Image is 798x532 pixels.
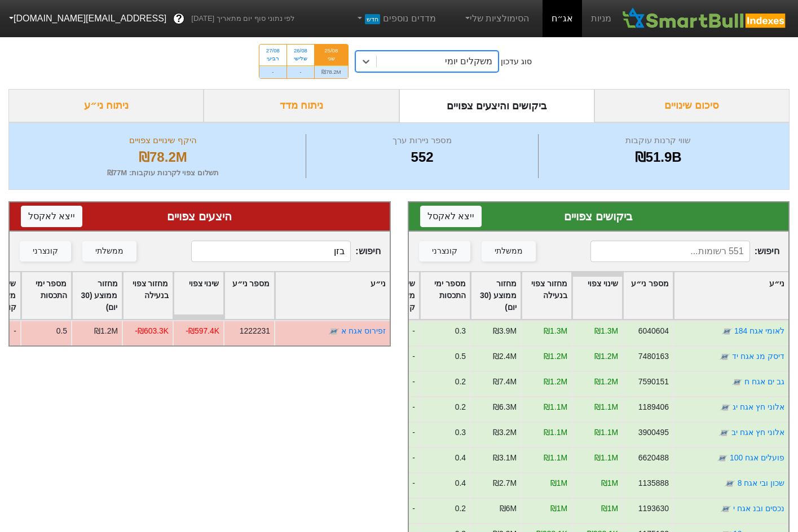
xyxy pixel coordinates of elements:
[590,241,779,262] span: חיפוש :
[738,478,784,487] a: שכון ובי אגח 8
[522,272,571,319] div: Toggle SortBy
[733,504,784,513] a: נכסים ובנ אגח י
[191,13,294,24] span: לפי נתוני סוף יום מתאריך [DATE]
[594,452,618,464] div: ₪1.1M
[734,326,784,335] a: לאומי אגח 184
[420,272,470,319] div: Toggle SortBy
[638,325,669,337] div: 6040604
[594,325,618,337] div: ₪1.3M
[544,427,567,438] div: ₪1.1M
[720,402,731,413] img: tase link
[21,272,71,319] div: Toggle SortBy
[493,351,517,362] div: ₪2.4M
[123,272,173,319] div: Toggle SortBy
[445,55,492,68] div: משקלים יומי
[8,89,204,122] div: ניתוח ני״ע
[638,477,669,489] div: 1135888
[204,89,399,122] div: ניתוח מדד
[72,272,122,319] div: Toggle SortBy
[266,47,280,55] div: 27/08
[544,325,567,337] div: ₪1.3M
[56,325,67,337] div: 0.5
[309,147,536,167] div: 552
[638,401,669,413] div: 1189406
[501,56,532,68] div: סוג עדכון
[744,377,784,386] a: גב ים אגח ח
[620,7,789,30] img: SmartBull
[309,134,536,147] div: מספר ניירות ערך
[638,503,669,515] div: 1193630
[328,326,340,337] img: tase link
[287,65,314,78] div: -
[544,351,567,362] div: ₪1.2M
[186,325,219,337] div: -₪597.4K
[493,401,517,413] div: ₪6.3M
[594,427,618,438] div: ₪1.1M
[482,241,536,261] button: ממשלתי
[95,245,124,258] div: ממשלתי
[731,376,743,388] img: tase link
[590,241,750,262] input: 551 רשומות...
[455,351,466,362] div: 0.5
[135,325,169,337] div: -₪603.3K
[294,47,307,55] div: 26/08
[717,453,728,464] img: tase link
[720,503,731,515] img: tase link
[541,147,775,167] div: ₪51.9B
[21,206,82,227] button: ייצא לאקסל
[544,452,567,464] div: ₪1.1M
[724,478,735,489] img: tase link
[718,427,730,438] img: tase link
[365,14,380,24] span: חדש
[321,47,341,55] div: 25/08
[399,89,594,122] div: ביקושים והיצעים צפויים
[471,272,521,319] div: Toggle SortBy
[493,325,517,337] div: ₪3.9M
[495,245,523,258] div: ממשלתי
[541,134,775,147] div: שווי קרנות עוקבות
[455,376,466,388] div: 0.2
[82,241,136,261] button: ממשלתי
[351,7,440,30] a: מדדים נוספיםחדש
[21,208,378,225] div: היצעים צפויים
[623,272,673,319] div: Toggle SortBy
[259,65,286,78] div: -
[544,401,567,413] div: ₪1.1M
[732,352,784,361] a: דיסק מנ אגח יד
[594,401,618,413] div: ₪1.1M
[638,452,669,464] div: 6620488
[174,272,223,319] div: Toggle SortBy
[721,326,733,337] img: tase link
[239,325,270,337] div: 1222231
[601,477,618,489] div: ₪1M
[594,89,790,122] div: סיכום שינויים
[224,272,274,319] div: Toggle SortBy
[493,427,517,438] div: ₪3.2M
[638,376,669,388] div: 7590151
[572,272,622,319] div: Toggle SortBy
[493,477,517,489] div: ₪2.7M
[638,351,669,362] div: 7480163
[419,241,470,261] button: קונצרני
[674,272,788,319] div: Toggle SortBy
[341,326,386,335] a: זפירוס אגח א
[733,402,784,411] a: אלוני חץ אגח יג
[294,55,307,63] div: שלישי
[455,325,466,337] div: 0.3
[550,477,567,489] div: ₪1M
[23,167,303,179] div: תשלום צפוי לקרנות עוקבות : ₪77M
[594,376,618,388] div: ₪1.2M
[730,453,784,462] a: פועלים אגח 100
[544,376,567,388] div: ₪1.2M
[455,452,466,464] div: 0.4
[94,325,118,337] div: ₪1.2M
[420,208,778,225] div: ביקושים צפויים
[455,401,466,413] div: 0.2
[455,503,466,515] div: 0.2
[638,427,669,438] div: 3900495
[176,11,182,26] span: ?
[33,245,58,258] div: קונצרני
[432,245,457,258] div: קונצרני
[23,147,303,167] div: ₪78.2M
[191,241,380,262] span: חיפוש :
